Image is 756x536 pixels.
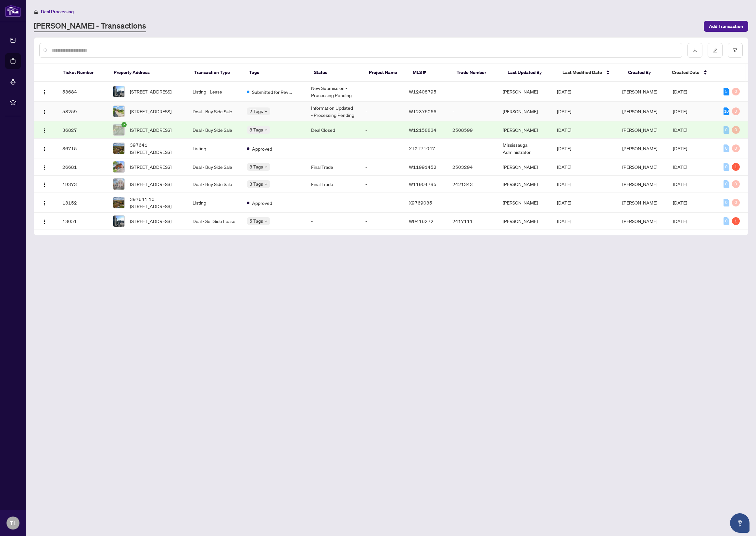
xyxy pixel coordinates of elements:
td: - [360,121,404,139]
img: thumbnail-img [113,161,124,172]
div: 0 [724,199,729,206]
span: [PERSON_NAME] [622,200,657,206]
td: 2417111 [447,213,498,230]
span: [DATE] [673,108,687,114]
th: Created By [623,64,667,82]
th: Transaction Type [189,64,244,82]
span: Deal Processing [41,9,74,15]
td: - [360,213,404,230]
td: - [360,158,404,176]
th: Project Name [364,64,408,82]
a: [PERSON_NAME] - Transactions [34,20,146,32]
img: thumbnail-img [113,124,124,135]
div: 0 [724,163,729,171]
td: [PERSON_NAME] [498,193,552,213]
td: 36827 [57,121,108,139]
span: W12158834 [409,127,436,133]
span: Created Date [672,69,699,76]
button: Open asap [730,513,750,533]
th: Ticket Number [57,64,108,82]
div: 0 [732,180,740,188]
td: Information Updated - Processing Pending [306,102,360,121]
span: [STREET_ADDRESS] [130,181,171,188]
td: 53259 [57,102,108,121]
td: 2421343 [447,176,498,193]
span: W12376066 [409,108,436,114]
span: down [264,182,268,186]
span: 3 Tags [249,163,263,170]
span: Add Transaction [709,21,743,31]
img: thumbnail-img [113,143,124,154]
span: filter [733,48,737,53]
span: down [264,128,268,131]
td: 26681 [57,158,108,176]
span: Last Modified Date [562,69,602,76]
span: [DATE] [673,145,687,151]
img: Logo [42,90,47,95]
span: [DATE] [557,181,571,187]
div: 0 [732,107,740,115]
td: - [447,193,498,213]
td: Deal - Sell Side Lease [187,213,242,230]
img: thumbnail-img [113,106,124,117]
td: Listing [187,139,242,158]
span: W9416272 [409,218,434,224]
span: TL [10,518,17,528]
img: thumbnail-img [113,86,124,97]
td: 2508599 [447,121,498,139]
img: thumbnail-img [113,216,124,227]
span: [PERSON_NAME] [622,145,657,151]
button: edit [708,43,723,58]
span: [DATE] [673,164,687,170]
th: Last Modified Date [557,64,623,82]
span: [DATE] [557,200,571,206]
td: 53684 [57,82,108,102]
span: home [34,9,38,14]
td: Mississauga Administrator [498,139,552,158]
td: Deal - Buy Side Sale [187,176,242,193]
span: down [264,165,268,168]
td: Deal - Buy Side Sale [187,158,242,176]
button: filter [728,43,743,58]
span: 3 Tags [249,126,263,133]
span: [DATE] [673,181,687,187]
span: check-circle [121,122,127,127]
span: [DATE] [673,200,687,206]
img: logo [5,5,21,17]
td: [PERSON_NAME] [498,102,552,121]
th: Trade Number [451,64,502,82]
div: 0 [724,180,729,188]
span: [DATE] [673,89,687,94]
button: Logo [39,106,50,117]
button: Logo [39,86,50,97]
td: Final Trade [306,176,360,193]
div: 0 [732,199,740,206]
span: W12408795 [409,89,436,94]
td: - [447,139,498,158]
img: thumbnail-img [113,197,124,208]
div: 0 [732,88,740,95]
span: 397641 [STREET_ADDRESS] [130,141,182,156]
button: Logo [39,125,50,135]
span: [STREET_ADDRESS] [130,163,171,170]
span: [PERSON_NAME] [622,127,657,133]
span: [STREET_ADDRESS] [130,108,171,115]
div: 0 [724,217,729,225]
div: 10 [724,107,729,115]
td: Listing [187,193,242,213]
div: 0 [724,144,729,152]
img: Logo [42,219,47,224]
span: Submitted for Review [252,88,294,95]
span: [DATE] [557,164,571,170]
td: 36715 [57,139,108,158]
span: 3 Tags [249,180,263,188]
td: - [306,193,360,213]
img: Logo [42,128,47,133]
span: Approved [252,145,272,152]
span: X12171047 [409,145,435,151]
td: Deal - Buy Side Sale [187,121,242,139]
span: 397641 10 [STREET_ADDRESS] [130,195,182,210]
button: Logo [39,179,50,189]
td: Final Trade [306,158,360,176]
span: W11904795 [409,181,436,187]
